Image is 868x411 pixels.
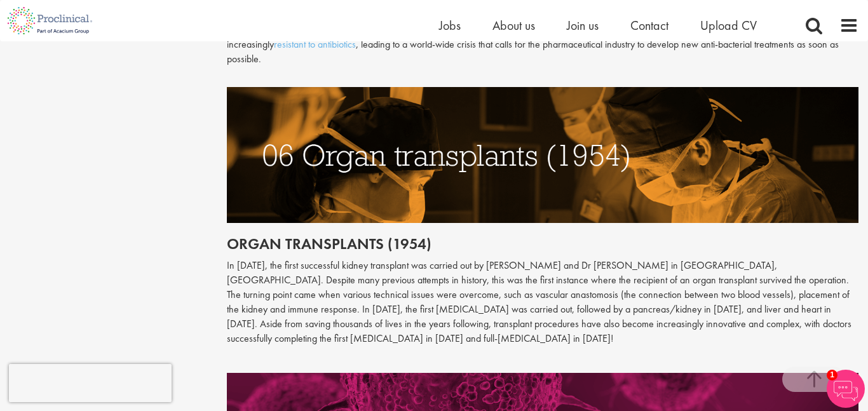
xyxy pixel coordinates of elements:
a: About us [492,17,535,34]
a: Upload CV [700,17,757,34]
a: resistant to antibiotics [274,37,356,51]
a: Contact [630,17,668,34]
iframe: reCAPTCHA [9,364,172,402]
img: Chatbot [827,370,865,408]
span: 1 [827,370,837,381]
h2: Organ transplants (1954) [227,236,859,252]
p: In [DATE], the first successful kidney transplant was carried out by [PERSON_NAME] and Dr [PERSON... [227,259,859,346]
a: Join us [567,17,599,34]
a: Jobs [439,17,461,34]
